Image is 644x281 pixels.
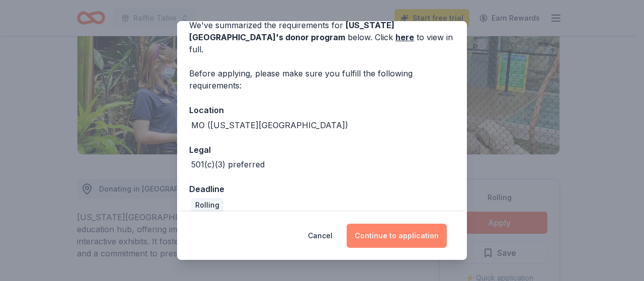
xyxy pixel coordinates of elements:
[189,182,455,196] div: Deadline
[395,31,414,43] a: here
[191,119,348,131] div: MO ([US_STATE][GEOGRAPHIC_DATA])
[189,143,455,156] div: Legal
[189,19,455,55] div: We've summarized the requirements for below. Click to view in full.
[189,104,455,117] div: Location
[308,224,333,248] button: Cancel
[347,224,447,248] button: Continue to application
[189,67,455,91] div: Before applying, please make sure you fulfill the following requirements:
[191,158,265,170] div: 501(c)(3) preferred
[191,198,223,212] div: Rolling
